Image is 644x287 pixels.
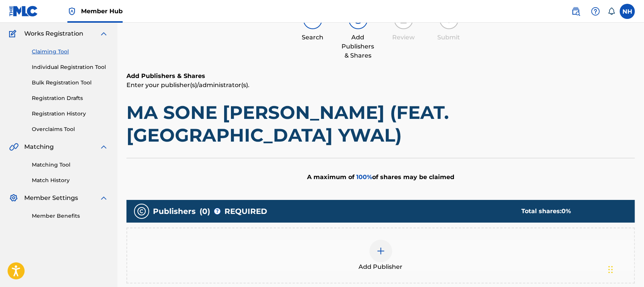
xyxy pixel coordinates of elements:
[24,29,83,38] span: Works Registration
[81,7,123,16] span: Member Hub
[126,158,635,196] div: A maximum of of shares may be claimed
[385,33,423,42] div: Review
[9,193,18,203] img: Member Settings
[32,79,108,87] a: Bulk Registration Tool
[32,176,108,184] a: Match History
[153,206,196,217] span: Publishers
[99,193,108,203] img: expand
[137,207,146,216] img: publishers
[126,72,635,81] h6: Add Publishers & Shares
[430,33,468,42] div: Submit
[24,193,78,203] span: Member Settings
[9,29,19,38] img: Works Registration
[339,33,377,60] div: Add Publishers & Shares
[200,206,210,217] span: ( 0 )
[9,6,38,17] img: MLC Logo
[32,212,108,220] a: Member Benefits
[32,110,108,118] a: Registration History
[32,48,108,56] a: Claiming Tool
[294,33,332,42] div: Search
[32,161,108,169] a: Matching Tool
[99,29,108,38] img: expand
[591,7,600,16] img: help
[608,8,615,15] div: Notifications
[571,7,580,16] img: search
[9,142,19,151] img: Matching
[359,262,403,271] span: Add Publisher
[214,208,220,214] span: ?
[620,4,635,19] div: User Menu
[225,206,267,217] span: REQUIRED
[588,4,603,19] div: Help
[32,94,108,102] a: Registration Drafts
[32,125,108,133] a: Overclaims Tool
[126,81,635,90] p: Enter your publisher(s)/administrator(s).
[521,207,620,216] div: Total shares:
[24,142,54,151] span: Matching
[99,142,108,151] img: expand
[67,7,76,16] img: Top Rightsholder
[568,4,583,19] a: Public Search
[606,251,644,287] iframe: Chat Widget
[376,246,385,256] img: add
[32,63,108,71] a: Individual Registration Tool
[356,173,372,181] span: 100 %
[561,207,571,215] span: 0 %
[608,258,613,281] div: Drag
[126,101,635,147] h1: MA SONE [PERSON_NAME] (FEAT. [GEOGRAPHIC_DATA] YWAL)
